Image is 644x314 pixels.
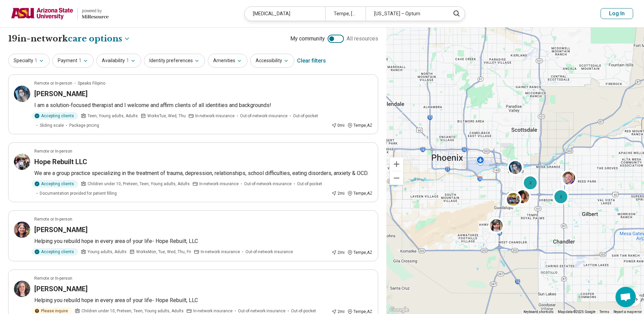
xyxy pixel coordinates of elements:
[88,181,190,187] span: Children under 10, Preteen, Teen, Young adults, Adults
[11,5,109,22] a: Arizona State Universitypowered by
[613,310,642,314] a: Report a map error
[40,190,117,196] span: Documentation provided for patient filling
[81,308,184,314] span: Children under 10, Preteen, Teen, Young adults, Adults
[366,7,446,21] div: [US_STATE] – Optum
[250,54,294,68] button: Accessibility
[34,275,72,281] p: Remote or In-person
[238,308,286,314] span: Out-of-network insurance
[615,287,636,307] div: Open chat
[34,216,72,222] p: Remote or In-person
[34,157,87,167] h3: Hope Rebuilt LLC
[390,171,403,185] button: Zoom out
[245,249,293,255] span: Out-of-network insurance
[347,122,372,128] div: Tempe , AZ
[34,169,372,177] p: We are a group practice specializing in the treatment of trauma, depression, relationships, schoo...
[96,54,141,68] button: Availability1
[325,7,366,21] div: Tempe, [GEOGRAPHIC_DATA]
[390,157,403,171] button: Zoom in
[68,33,122,45] span: care options
[32,112,78,120] div: Accepting clients
[347,35,378,43] span: All resources
[558,310,595,314] span: Map data ©2025 Google
[297,181,322,187] span: Out-of-pocket
[601,8,633,19] button: Log In
[291,308,316,314] span: Out-of-pocket
[331,122,345,128] div: 0 mi
[34,89,88,99] h3: [PERSON_NAME]
[34,80,72,86] p: Remote or In-person
[34,296,372,304] p: Helping you rebuild hope in every area of your life- Hope Rebuilt, LLC
[553,189,569,205] div: 2
[126,57,129,64] span: 1
[79,57,81,64] span: 1
[40,122,64,128] span: Sliding scale
[32,180,78,188] div: Accepting clients
[68,33,130,45] button: Care options
[69,122,99,128] span: Package pricing
[88,249,127,255] span: Young adults, Adults
[347,190,372,196] div: Tempe , AZ
[8,33,130,45] h1: 19 in-network
[347,249,372,256] div: Tempe , AZ
[293,113,318,119] span: Out-of-pocket
[201,249,240,255] span: In-network insurance
[208,54,247,68] button: Amenities
[144,54,205,68] button: Identity preferences
[82,8,109,14] div: powered by
[8,54,50,68] button: Specialty1
[244,181,292,187] span: Out-of-network insurance
[290,35,325,43] span: My community
[34,148,72,154] p: Remote or In-person
[34,101,372,109] p: I am a solution-focused therapist and I welcome and affirm clients of all identities and backgrou...
[78,80,105,86] span: Speaks Filipino
[240,113,288,119] span: Out-of-network insurance
[199,181,239,187] span: In-network insurance
[331,190,345,196] div: 2 mi
[136,249,191,255] span: Works Mon, Tue, Wed, Thu, Fri
[147,113,186,119] span: Works Tue, Wed, Thu
[11,5,73,22] img: Arizona State University
[52,54,94,68] button: Payment1
[88,113,138,119] span: Teen, Young adults, Adults
[297,53,326,69] div: Clear filters
[34,284,88,294] h3: [PERSON_NAME]
[245,7,325,21] div: [MEDICAL_DATA]
[195,113,235,119] span: In-network insurance
[193,308,233,314] span: In-network insurance
[331,249,345,256] div: 2 mi
[34,237,372,245] p: Helping you rebuild hope in every area of your life- Hope Rebuilt, LLC
[600,310,609,314] a: Terms (opens in new tab)
[35,57,37,64] span: 1
[522,175,538,191] div: 2
[34,225,88,234] h3: [PERSON_NAME]
[32,248,78,256] div: Accepting clients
